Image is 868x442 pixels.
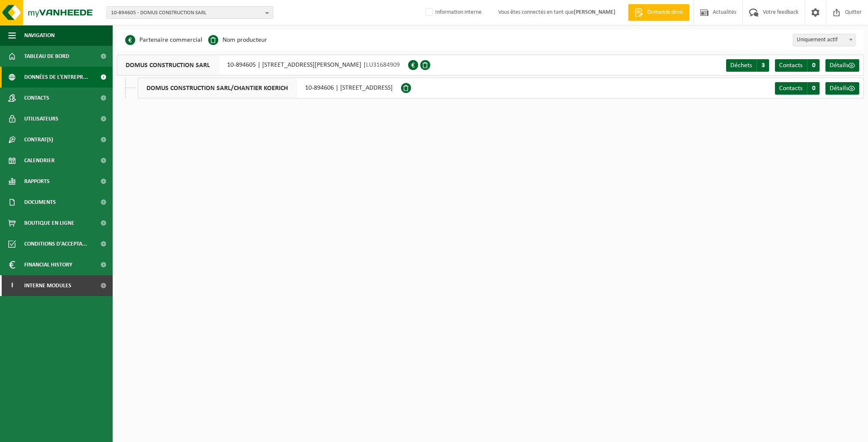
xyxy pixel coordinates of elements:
span: Interne modules [24,275,71,296]
span: DOMUS CONSTRUCTION SARL [117,55,219,75]
span: Contacts [779,62,802,69]
span: I [8,275,16,296]
li: Nom producteur [208,34,267,46]
div: 10-894606 | [STREET_ADDRESS] [138,78,401,98]
span: Calendrier [24,150,55,171]
a: Détails [825,59,859,72]
span: Demande devis [645,8,685,17]
span: Contrat(s) [24,129,53,150]
span: 10-894605 - DOMUS CONSTRUCTION SARL [111,7,262,19]
span: Déchets [730,62,752,69]
span: Tableau de bord [24,46,69,67]
span: Documents [24,192,56,213]
span: 0 [807,59,820,72]
a: Contacts 0 [775,82,820,95]
span: Financial History [24,254,72,275]
span: Données de l'entrepr... [24,67,88,88]
div: 10-894605 | [STREET_ADDRESS][PERSON_NAME] | [117,55,408,75]
li: Partenaire commercial [125,34,202,46]
span: Conditions d'accepta... [24,234,87,254]
label: Information interne [424,6,482,19]
span: Uniquement actif [793,34,855,46]
span: 3 [757,59,769,72]
a: Demande devis [628,4,689,21]
span: Rapports [24,171,50,192]
span: Uniquement actif [793,34,855,46]
span: Contacts [779,85,802,92]
span: Détails [830,62,848,69]
a: Détails [825,82,859,95]
span: Contacts [24,88,49,108]
span: LU31684909 [366,62,400,68]
span: Navigation [24,25,55,46]
span: DOMUS CONSTRUCTION SARL/CHANTIER KOERICH [138,78,297,98]
a: Déchets 3 [726,59,769,72]
a: Contacts 0 [775,59,820,72]
span: Boutique en ligne [24,213,74,234]
button: 10-894605 - DOMUS CONSTRUCTION SARL [106,6,273,19]
span: Détails [830,85,848,92]
span: Utilisateurs [24,108,58,129]
strong: [PERSON_NAME] [574,9,616,15]
span: 0 [807,82,820,95]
